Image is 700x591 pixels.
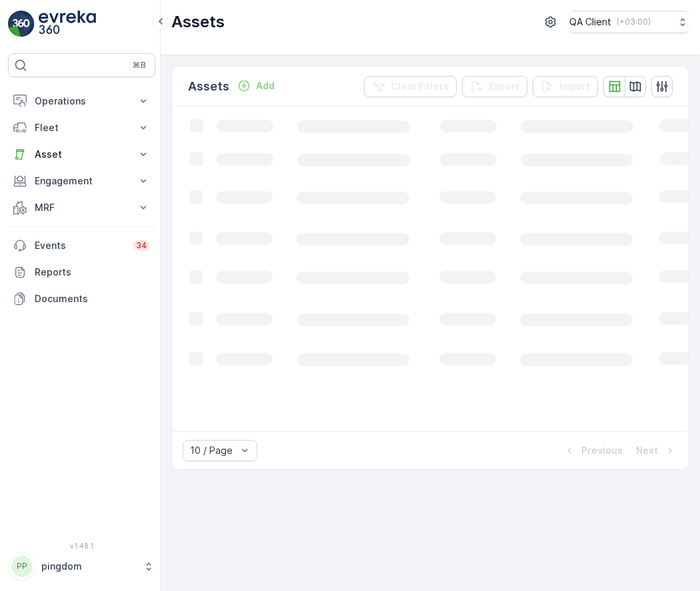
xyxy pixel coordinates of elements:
[8,168,155,194] button: Engagement
[133,60,146,71] p: ⌘B
[8,552,155,580] button: PPpingdom
[391,80,449,93] p: Clear Filters
[561,443,624,459] button: Previous
[8,259,155,286] a: Reports
[35,121,129,134] p: Fleet
[8,232,155,259] a: Events34
[35,292,150,305] p: Documents
[188,77,229,96] p: Assets
[581,444,623,457] p: Previous
[35,95,129,108] p: Operations
[35,239,125,252] p: Events
[35,148,129,161] p: Asset
[35,201,129,214] p: MRF
[256,79,275,93] p: Add
[41,560,137,573] p: pingdom
[8,11,35,37] img: logo
[232,78,280,94] button: Add
[8,141,155,168] button: Asset
[489,80,519,93] p: Export
[617,17,651,27] p: ( +03:00 )
[569,11,689,33] button: QA Client(+03:00)
[171,11,225,33] p: Assets
[11,556,33,577] div: PP
[35,266,150,279] p: Reports
[8,542,155,550] span: v 1.48.1
[635,443,678,459] button: Next
[8,194,155,221] button: MRF
[569,15,611,29] p: QA Client
[364,76,457,97] button: Clear Filters
[636,444,658,457] p: Next
[39,11,96,37] img: logo_light-DOdMpM7g.png
[8,114,155,141] button: Fleet
[136,240,147,251] p: 34
[559,80,590,93] p: Import
[533,76,598,97] button: Import
[35,174,129,188] p: Engagement
[8,286,155,312] a: Documents
[8,88,155,114] button: Operations
[462,76,527,97] button: Export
